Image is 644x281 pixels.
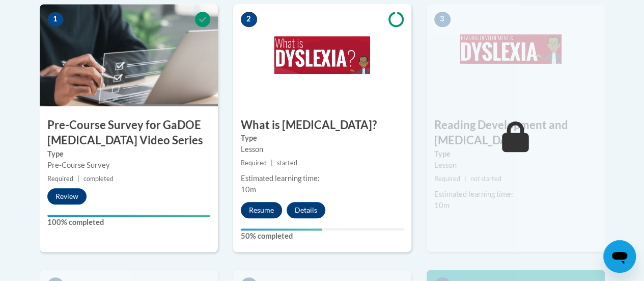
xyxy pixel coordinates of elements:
iframe: Button to launch messaging window [603,240,636,273]
button: Details [287,202,325,218]
div: Estimated learning time: [241,173,404,184]
label: Type [47,148,210,160]
span: started [277,159,297,167]
h3: What is [MEDICAL_DATA]? [233,117,411,133]
button: Review [47,188,87,205]
span: | [464,175,466,183]
div: Your progress [241,228,322,231]
div: Estimated learning time: [434,189,597,200]
div: Lesson [434,160,597,171]
span: 1 [47,12,64,27]
label: Type [241,133,404,144]
span: Required [434,175,460,183]
span: 10m [241,185,256,194]
span: 10m [434,201,450,210]
span: 2 [241,12,257,27]
div: Lesson [241,144,404,155]
span: 3 [434,12,451,27]
span: Required [241,159,267,167]
h3: Pre-Course Survey for GaDOE [MEDICAL_DATA] Video Series [40,117,218,149]
span: | [271,159,273,167]
label: 100% completed [47,217,210,228]
img: Course Image [427,4,605,106]
label: Type [434,148,597,160]
img: Course Image [40,4,218,106]
span: completed [83,175,114,183]
span: Required [47,175,73,183]
label: 50% completed [241,231,404,242]
img: Course Image [233,4,411,106]
div: Pre-Course Survey [47,160,210,171]
button: Resume [241,202,282,218]
h3: Reading Development and [MEDICAL_DATA] [427,117,605,149]
div: Your progress [47,215,210,217]
span: | [77,175,79,183]
span: not started [470,175,501,183]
